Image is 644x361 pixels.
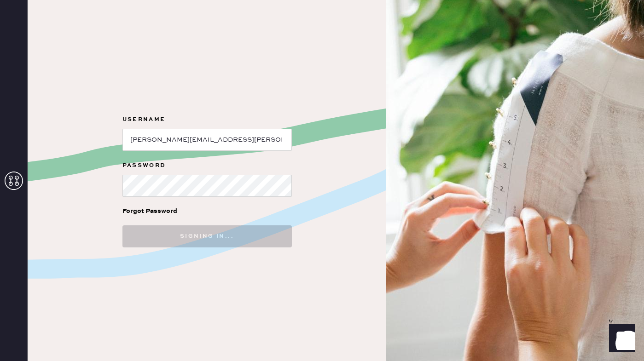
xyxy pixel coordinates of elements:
input: e.g. john@doe.com [122,129,292,151]
a: Forgot Password [122,197,177,225]
label: Username [122,114,292,125]
div: Forgot Password [122,206,177,216]
label: Password [122,160,292,171]
button: Signing in... [122,225,292,247]
iframe: Front Chat [600,320,640,359]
